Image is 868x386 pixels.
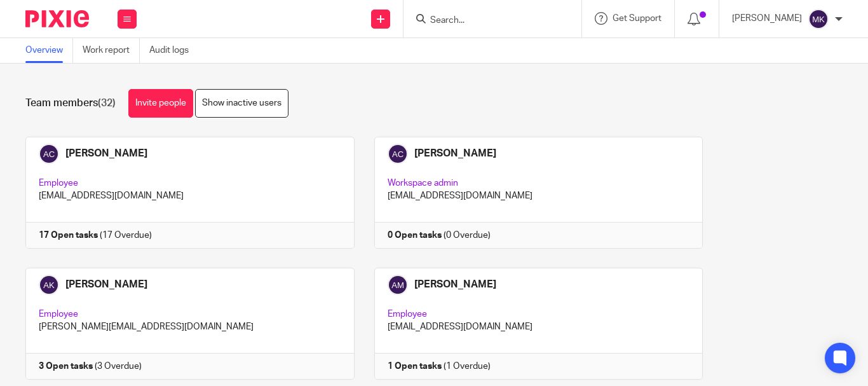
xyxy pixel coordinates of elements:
a: Work report [83,38,140,63]
img: Pixie [25,10,89,27]
span: (32) [98,98,116,108]
a: Overview [25,38,73,63]
a: Audit logs [149,38,198,63]
a: Invite people [128,89,193,118]
img: svg%3E [808,9,829,29]
a: Show inactive users [195,89,288,118]
h1: Team members [25,97,116,110]
span: Get Support [613,14,661,23]
input: Search [429,15,543,27]
p: [PERSON_NAME] [732,12,802,25]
